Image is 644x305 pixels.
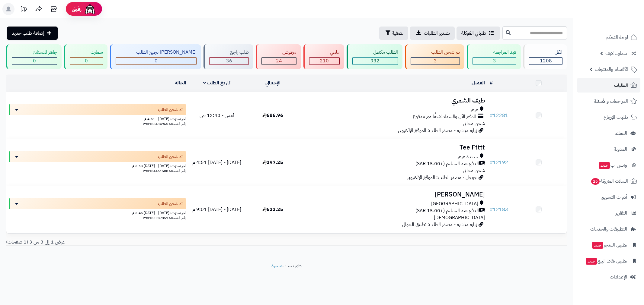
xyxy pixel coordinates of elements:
[210,58,248,64] div: 36
[434,57,437,64] span: 3
[490,159,508,166] a: #12192
[9,115,186,121] div: اخر تحديث: [DATE] - 4:51 م
[434,214,485,221] span: [DEMOGRAPHIC_DATA]
[353,58,398,64] div: 932
[577,206,640,220] a: التقارير
[226,57,232,64] span: 36
[402,221,477,228] span: زيارة مباشرة - مصدر الطلب: تطبيق الجوال
[302,44,345,69] a: ملغي 210
[9,162,186,168] div: اخر تحديث: [DATE] - [DATE] 3:53 م
[490,112,493,119] span: #
[461,30,486,37] span: طلباتي المُوكلة
[345,44,404,69] a: الطلب مكتمل 932
[601,193,627,201] span: أدوات التسويق
[586,258,597,265] span: جديد
[155,57,158,64] span: 0
[472,79,485,86] a: العميل
[577,190,640,204] a: أدوات التسويق
[158,154,183,160] span: تم شحن الطلب
[577,30,640,45] a: لوحة التحكم
[411,58,460,64] div: 3
[158,107,183,113] span: تم شحن الطلب
[70,58,103,64] div: 0
[192,206,241,213] span: [DATE] - [DATE] 9:01 م
[143,168,186,174] span: رقم الشحنة: 293104461500
[598,161,627,169] span: وآتس آب
[424,30,450,37] span: تصدير الطلبات
[16,3,31,17] a: تحديثات المنصة
[616,209,627,217] span: التقارير
[457,27,500,40] a: طلباتي المُوكلة
[262,206,283,213] span: 622.25
[490,79,493,86] a: #
[457,153,478,160] span: جديدة عرعر
[109,44,203,69] a: [PERSON_NAME] تجهيز الطلب 0
[415,207,479,214] span: الدفع عند التسليم (+15.00 SAR)
[33,57,36,64] span: 0
[463,120,485,127] span: شحن مجاني
[392,30,403,37] span: تصفية
[12,58,57,64] div: 0
[309,58,339,64] div: 210
[379,27,408,40] button: تصفية
[490,206,493,213] span: #
[599,162,610,169] span: جديد
[592,242,603,249] span: جديد
[473,58,516,64] div: 3
[577,158,640,172] a: وآتس آبجديد
[116,49,197,56] div: [PERSON_NAME] تجهيز الطلب
[604,113,628,121] span: طلبات الإرجاع
[85,57,88,64] span: 0
[529,49,562,56] div: الكل
[590,225,627,233] span: التطبيقات والخدمات
[70,49,103,56] div: سمارت
[276,57,282,64] span: 24
[473,49,516,56] div: قيد المراجعه
[615,129,627,137] span: العملاء
[255,44,302,69] a: مرفوض 24
[5,44,63,69] a: جاهز للاستلام 0
[577,94,640,108] a: المراجعات والأسئلة
[463,167,485,174] span: شحن مجاني
[413,113,476,120] span: الدفع الآن والسداد لاحقًا مع مدفوع
[591,241,627,249] span: تطبيق المتجر
[72,5,82,13] span: رفيق
[577,110,640,124] a: طلبات الإرجاع
[143,121,186,127] span: رقم الشحنة: 293108434965
[271,262,282,269] a: متجرة
[466,44,522,69] a: قيد المراجعه 3
[470,106,478,113] span: عرعر
[262,58,296,64] div: 24
[398,127,477,134] span: زيارة مباشرة - مصدر الطلب: الموقع الإلكتروني
[303,144,485,151] h3: Tee Ftttt
[577,222,640,236] a: التطبيقات والخدمات
[606,33,628,42] span: لوحة التحكم
[610,273,627,281] span: الإعدادات
[490,112,508,119] a: #12281
[404,44,466,69] a: تم شحن الطلب 3
[594,97,628,105] span: المراجعات والأسئلة
[614,145,627,153] span: المدونة
[209,49,249,56] div: طلب راجع
[490,206,508,213] a: #12183
[63,44,109,69] a: سمارت 0
[577,254,640,268] a: تطبيق نقاط البيعجديد
[577,238,640,252] a: تطبيق المتجرجديد
[490,159,493,166] span: #
[577,270,640,284] a: الإعدادات
[192,159,241,166] span: [DATE] - [DATE] 4:51 م
[410,27,455,40] a: تصدير الطلبات
[352,49,398,56] div: الطلب مكتمل
[407,174,477,181] span: جوجل - مصدر الطلب: الموقع الإلكتروني
[431,200,478,207] span: [GEOGRAPHIC_DATA]
[143,215,186,221] span: رقم الشحنة: 293103987351
[262,112,283,119] span: 686.96
[591,177,628,185] span: السلات المتروكة
[585,257,627,265] span: تطبيق نقاط البيع
[614,81,628,90] span: الطلبات
[411,49,460,56] div: تم شحن الطلب
[200,112,234,119] span: أمس - 12:40 ص
[9,209,186,215] div: اخر تحديث: [DATE] - [DATE] 3:45 م
[7,27,58,40] a: إضافة طلب جديد
[591,178,600,185] span: 26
